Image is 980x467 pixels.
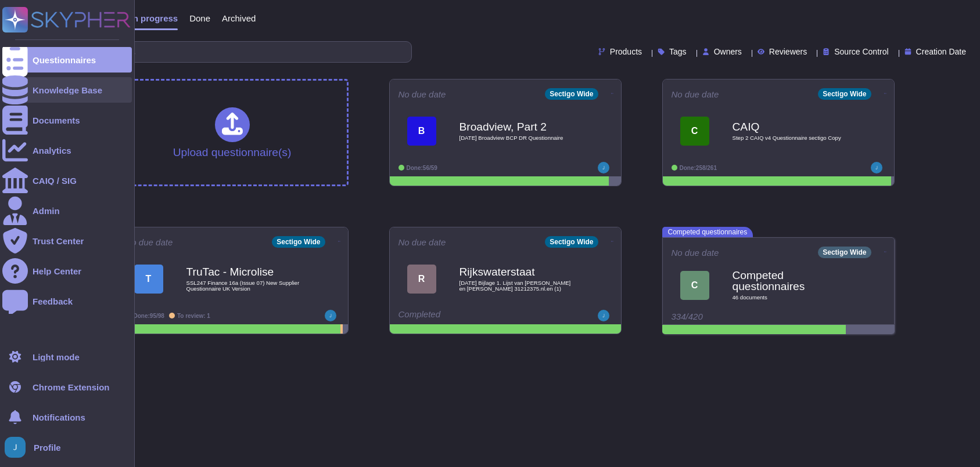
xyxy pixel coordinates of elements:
div: Admin [33,207,60,215]
div: Sectigo Wide [818,88,871,100]
div: Sectigo Wide [818,247,871,258]
span: SSL247 Finance 16a (Issue 07) New Supplier Questionnaire UK Version [186,280,303,291]
span: Step 2 CAIQ v4 Questionnaire sectigo Copy [733,135,849,141]
div: Documents [33,116,80,125]
div: Help Center [33,267,81,276]
img: user [325,310,336,321]
span: In progress [130,14,178,23]
div: Upload questionnaire(s) [173,107,292,158]
a: Help Center [2,258,132,284]
div: Sectigo Wide [545,236,598,248]
a: Documents [2,107,132,133]
img: user [598,310,609,321]
a: Feedback [2,288,132,314]
span: 46 document s [733,295,849,301]
span: 334/420 [672,312,703,321]
b: CAIQ [733,121,849,132]
span: Creation Date [916,48,966,56]
button: user [2,435,34,460]
a: Questionnaires [2,47,132,73]
span: No due date [125,238,173,247]
b: Competed questionnaires [733,270,849,292]
span: Competed questionnaires [662,227,753,237]
span: Archived [222,14,256,23]
div: Light mode [33,353,80,361]
div: T [134,265,163,294]
a: Chrome Extension [2,374,132,400]
a: Admin [2,198,132,223]
span: To review: 1 [177,313,210,319]
span: [DATE] Broadview BCP DR Questionnaire [460,135,576,141]
b: Broadview, Part 2 [460,121,576,132]
div: Completed [399,310,541,321]
div: C [680,117,709,146]
div: Analytics [33,146,71,155]
div: Sectigo Wide [272,236,325,248]
span: No due date [672,248,719,257]
a: CAIQ / SIG [2,168,132,193]
span: Done: 258/261 [680,165,717,171]
div: CAIQ / SIG [33,176,77,185]
span: Tags [669,48,687,56]
span: Done: 56/59 [407,165,437,171]
span: No due date [672,90,719,99]
span: [DATE] Bijlage 1. Lijst van [PERSON_NAME] en [PERSON_NAME] 31212375.nl.en (1) [460,280,576,291]
input: Search by keywords [46,42,411,62]
a: Analytics [2,137,132,163]
b: Rijkswaterstaat [460,266,576,277]
span: Owners [714,48,742,56]
span: No due date [399,238,446,247]
span: Done: 95/98 [134,313,164,319]
span: Source Control [834,48,888,56]
div: B [407,117,436,146]
a: Knowledge Base [2,77,132,103]
div: Feedback [33,297,73,306]
b: TruTac - Microlise [186,266,303,277]
div: R [407,265,436,294]
div: Trust Center [33,237,84,245]
span: No due date [399,90,446,99]
img: user [598,162,609,173]
img: user [871,162,882,173]
div: Chrome Extension [33,383,110,392]
span: Products [610,48,642,56]
span: Reviewers [769,48,807,56]
div: Sectigo Wide [545,88,598,100]
span: Profile [34,443,61,452]
span: Done [189,14,210,23]
span: Notifications [33,413,85,422]
a: Trust Center [2,228,132,254]
div: Questionnaires [33,56,96,64]
div: Knowledge Base [33,86,102,95]
div: C [680,271,709,300]
img: user [5,437,26,458]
